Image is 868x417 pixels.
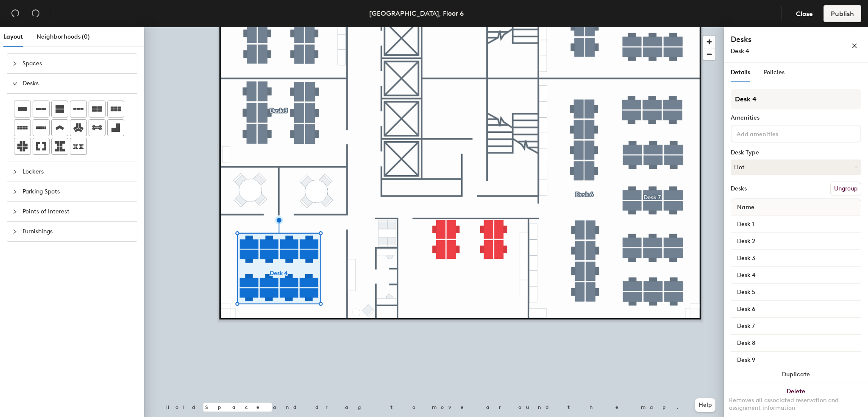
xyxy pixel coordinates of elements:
span: collapsed [12,169,17,174]
input: Unnamed desk [733,303,859,315]
button: Help [695,398,715,412]
button: Close [789,5,820,22]
input: Unnamed desk [733,235,859,247]
div: Desks [731,185,747,192]
input: Unnamed desk [733,252,859,264]
input: Unnamed desk [733,218,859,230]
span: Parking Spots [22,182,132,202]
span: Policies [764,69,785,76]
button: Publish [823,5,861,22]
span: close [851,43,857,49]
div: [GEOGRAPHIC_DATA], Floor 6 [369,8,464,19]
h4: Desks [731,34,824,45]
div: Desk Type [731,149,861,156]
span: collapsed [12,61,17,66]
input: Unnamed desk [733,320,859,332]
input: Unnamed desk [733,269,859,281]
button: Hot [731,160,861,175]
div: Removes all associated reservation and assignment information [729,397,863,412]
span: collapsed [12,209,17,214]
span: Close [796,10,813,18]
span: collapsed [12,189,17,194]
span: Details [731,69,750,76]
span: Layout [3,33,23,40]
span: expanded [12,81,17,86]
button: Undo (⌘ + Z) [7,5,24,22]
button: Duplicate [724,366,868,383]
span: Spaces [22,54,132,73]
input: Unnamed desk [733,286,859,298]
button: Redo (⌘ + ⇧ + Z) [27,5,44,22]
span: Desks [22,74,132,93]
input: Unnamed desk [733,354,859,366]
span: Name [733,200,759,215]
div: Amenities [731,115,861,121]
span: Furnishings [22,222,132,241]
input: Unnamed desk [733,337,859,349]
span: Points of Interest [22,202,132,221]
span: Neighborhoods (0) [36,33,90,40]
span: Desk 4 [731,48,749,55]
span: undo [11,9,19,17]
span: collapsed [12,229,17,234]
span: Lockers [22,162,132,182]
input: Add amenities [735,128,811,138]
button: Ungroup [830,182,861,196]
